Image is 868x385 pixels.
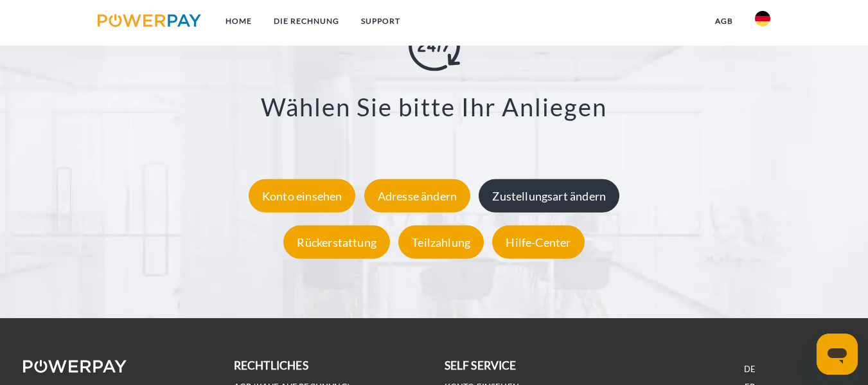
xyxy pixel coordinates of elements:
iframe: Schaltfläche zum Öffnen des Messaging-Fensters [817,334,858,375]
a: SUPPORT [350,10,411,33]
a: Rückerstattung [280,235,393,249]
div: Rückerstattung [283,226,390,259]
a: Zustellungsart ändern [475,189,623,203]
a: Adresse ändern [361,189,474,203]
a: Konto einsehen [245,189,359,203]
img: de [755,11,770,26]
div: Konto einsehen [249,179,356,213]
b: rechtliches [234,359,308,372]
a: DE [744,364,756,375]
a: Hilfe-Center [489,235,587,249]
a: Home [215,10,263,33]
div: Adresse ändern [364,179,471,213]
b: self service [445,359,517,372]
img: logo-powerpay-white.svg [23,360,127,373]
div: Teilzahlung [398,226,484,259]
a: agb [704,10,744,33]
a: Teilzahlung [395,235,487,249]
a: DIE RECHNUNG [263,10,350,33]
h3: Wählen Sie bitte Ihr Anliegen [60,91,809,122]
div: Zustellungsart ändern [479,179,619,213]
div: Hilfe-Center [492,226,584,259]
img: logo-powerpay.svg [98,14,201,27]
